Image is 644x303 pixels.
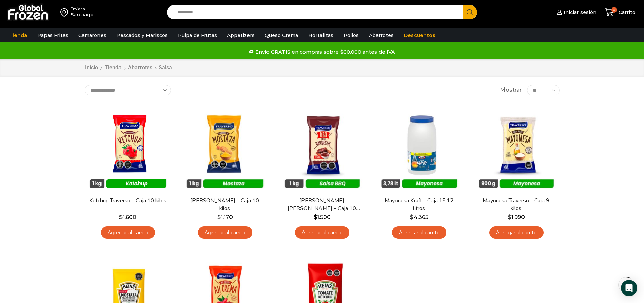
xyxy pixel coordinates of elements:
a: Abarrotes [366,29,397,42]
a: Appetizers [224,29,258,42]
nav: Breadcrumb [85,64,172,72]
select: Pedido de la tienda [85,85,171,95]
a: Mayonesa Kraft – Caja 15,12 litros [380,197,458,212]
span: $ [314,214,317,220]
a: Agregar al carrito: “Mayonesa Traverso - Caja 9 kilos” [489,226,544,239]
a: [PERSON_NAME] – Caja 10 kilos [186,197,264,212]
bdi: 4.365 [410,214,428,220]
a: Descuentos [401,29,439,42]
a: Papas Fritas [34,29,72,42]
h1: Salsa [159,64,172,71]
a: Ketchup Traverso – Caja 10 kilos [89,197,167,205]
a: Mayonesa Traverso – Caja 9 kilos [477,197,555,212]
bdi: 1.600 [119,214,136,220]
a: Agregar al carrito: “Ketchup Traverso - Caja 10 kilos” [101,226,155,239]
span: Carrito [617,9,636,16]
bdi: 1.500 [314,214,331,220]
span: $ [119,214,123,220]
div: Enviar a [71,6,94,11]
div: Open Intercom Messenger [621,280,637,296]
span: Iniciar sesión [562,9,596,16]
a: Inicio [85,64,98,72]
a: Iniciar sesión [555,5,596,19]
a: Tienda [104,64,122,72]
div: Santiago [71,11,94,18]
a: Pollos [340,29,362,42]
img: address-field-icon.svg [60,6,71,18]
button: Search button [463,5,477,19]
span: 0 [611,7,617,13]
a: Abarrotes [128,64,153,72]
a: Camarones [75,29,110,42]
bdi: 1.990 [508,214,525,220]
a: Hortalizas [305,29,337,42]
a: Tienda [6,29,31,42]
span: Mostrar [500,86,522,94]
bdi: 1.170 [217,214,233,220]
a: Agregar al carrito: “Salsa Barbacue Traverso - Caja 10 kilos” [295,226,349,239]
a: Queso Crema [261,29,301,42]
a: Agregar al carrito: “Mayonesa Kraft - Caja 15,12 litros” [392,226,446,239]
a: [PERSON_NAME] [PERSON_NAME] – Caja 10 kilos [283,197,361,212]
span: $ [508,214,511,220]
a: 0 Carrito [603,4,637,20]
a: Pescados y Mariscos [113,29,171,42]
a: Pulpa de Frutas [174,29,220,42]
span: $ [410,214,413,220]
span: $ [217,214,221,220]
a: Agregar al carrito: “Mostaza Traverso - Caja 10 kilos” [198,226,252,239]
